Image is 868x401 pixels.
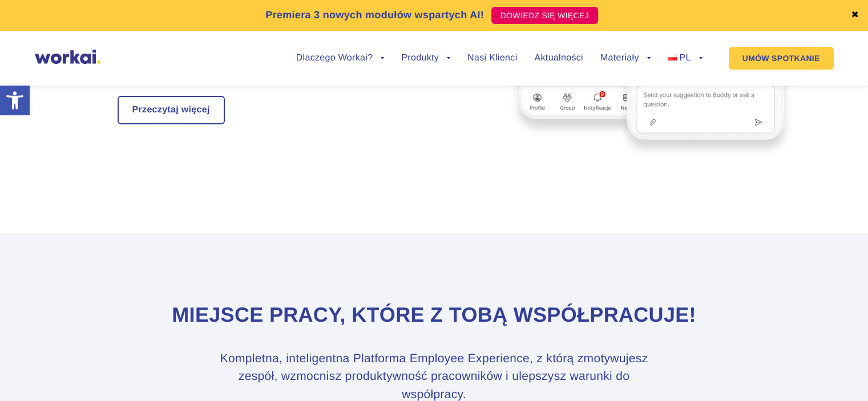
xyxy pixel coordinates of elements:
a: Nasi Klienci [467,54,517,63]
a: UMÓW SPOTKANIE [729,47,834,70]
p: Premiera 3 nowych modułów wspartych AI! [265,7,484,23]
a: Przeczytaj więcej [119,97,224,123]
a: Produkty [401,54,450,63]
a: DOWIEDZ SIĘ WIĘCEJ [491,7,598,24]
h2: Miejsce pracy, które z Tobą współpracuje! [118,301,751,329]
a: Aktualności [534,54,583,63]
a: ✖ [851,11,859,20]
span: PL [679,53,691,63]
a: Materiały [600,54,651,63]
a: Dlaczego Workai? [296,54,385,63]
